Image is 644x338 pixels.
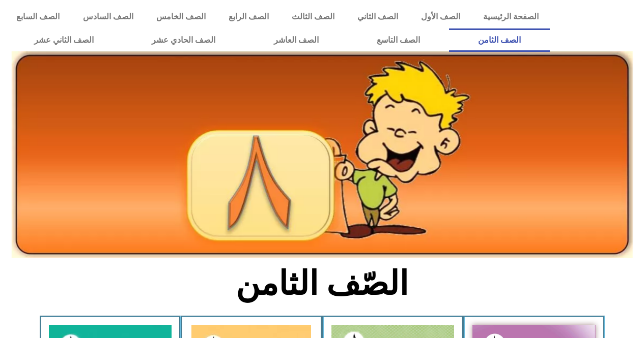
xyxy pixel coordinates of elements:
a: الصف الثامن [449,28,550,52]
a: الصف السادس [71,5,145,28]
a: الصف الثالث [280,5,346,28]
a: الصف الحادي عشر [123,28,244,52]
a: الصف السابع [5,5,71,28]
a: الصف الخامس [145,5,217,28]
a: الصفحة الرئيسية [471,5,550,28]
a: الصف العاشر [245,28,348,52]
a: الصف الثاني [346,5,409,28]
a: الصف الأول [409,5,471,28]
a: الصف الثاني عشر [5,28,123,52]
a: الصف الرابع [217,5,280,28]
a: الصف التاسع [348,28,449,52]
h2: الصّف الثامن [154,264,490,303]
